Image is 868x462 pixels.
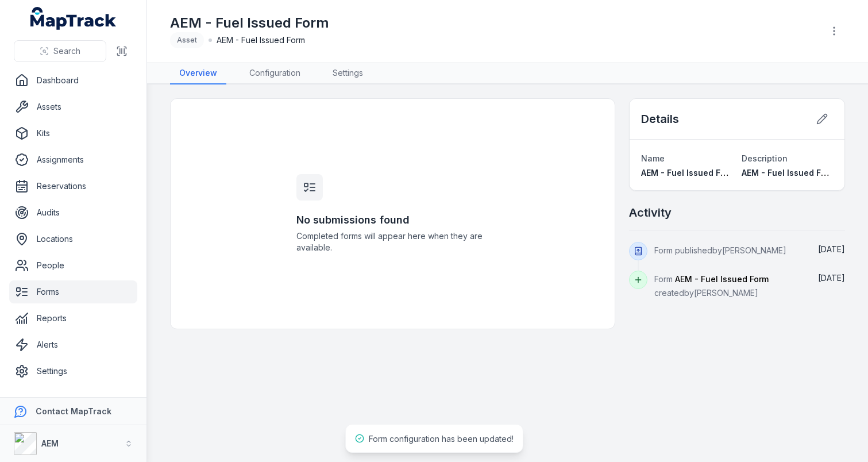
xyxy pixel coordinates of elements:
[53,45,80,57] span: Search
[9,122,137,145] a: Kits
[369,434,514,444] span: Form configuration has been updated!
[818,244,845,254] time: 20/08/2025, 11:01:03 am
[9,307,137,330] a: Reports
[36,406,111,416] strong: Contact MapTrack
[9,360,137,383] a: Settings
[9,95,137,118] a: Assets
[296,212,489,228] h3: No submissions found
[14,40,106,62] button: Search
[240,63,310,84] a: Configuration
[170,63,226,84] a: Overview
[9,148,137,171] a: Assignments
[818,273,845,283] time: 20/08/2025, 10:55:27 am
[323,63,372,84] a: Settings
[9,175,137,198] a: Reservations
[641,153,665,163] span: Name
[41,438,59,448] strong: AEM
[9,280,137,303] a: Forms
[9,228,137,251] a: Locations
[641,168,736,178] span: AEM - Fuel Issued Form
[818,273,845,283] span: [DATE]
[170,14,329,32] h1: AEM - Fuel Issued Form
[818,244,845,254] span: [DATE]
[675,274,769,284] span: AEM - Fuel Issued Form
[629,205,672,221] h2: Activity
[9,201,137,224] a: Audits
[654,274,769,298] span: Form created by [PERSON_NAME]
[742,168,836,178] span: AEM - Fuel Issued Form
[217,34,305,46] span: AEM - Fuel Issued Form
[9,69,137,92] a: Dashboard
[654,245,786,255] span: Form published by [PERSON_NAME]
[9,333,137,356] a: Alerts
[641,111,679,127] h2: Details
[742,153,788,163] span: Description
[30,7,117,30] a: MapTrack
[9,254,137,277] a: People
[296,230,489,253] span: Completed forms will appear here when they are available.
[170,32,204,48] div: Asset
